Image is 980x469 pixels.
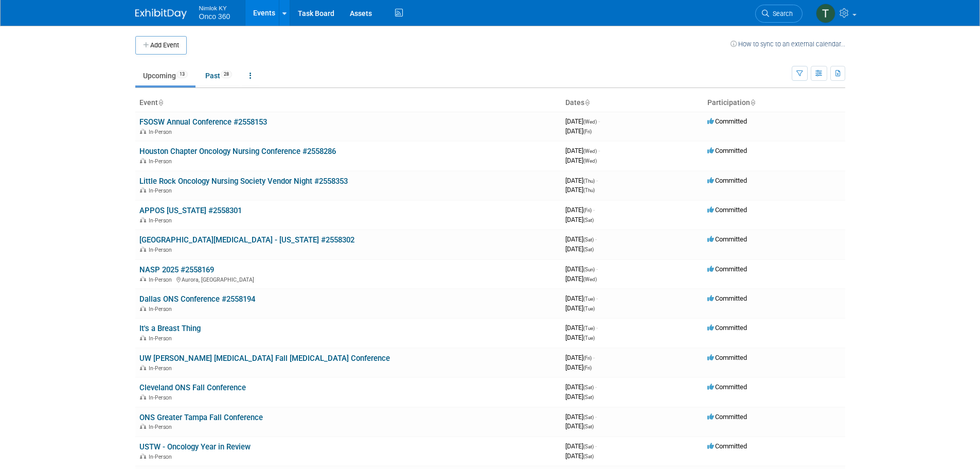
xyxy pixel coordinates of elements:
[149,247,175,253] span: In-Person
[584,98,590,107] a: Sort by Start Date
[565,383,597,391] span: [DATE]
[135,94,561,112] th: Event
[707,117,747,125] span: Committed
[583,385,594,390] span: (Sat)
[149,129,175,135] span: In-Person
[565,245,594,253] span: [DATE]
[707,413,747,421] span: Committed
[583,325,595,331] span: (Tue)
[816,4,835,23] img: Tim Bugaile
[707,324,747,332] span: Committed
[198,66,240,85] a: Past28
[565,393,594,401] span: [DATE]
[707,265,747,273] span: Committed
[583,454,594,459] span: (Sat)
[583,158,597,164] span: (Wed)
[565,186,595,194] span: [DATE]
[565,235,597,243] span: [DATE]
[596,324,598,332] span: -
[140,394,146,399] img: In-Person Event
[149,187,175,194] span: In-Person
[140,187,146,193] img: In-Person Event
[707,442,747,450] span: Committed
[149,454,175,460] span: In-Person
[707,177,747,184] span: Committed
[707,206,747,214] span: Committed
[596,177,598,184] span: -
[139,413,263,422] a: ONS Greater Tampa Fall Conference
[583,187,595,193] span: (Thu)
[583,148,597,154] span: (Wed)
[583,306,595,311] span: (Tue)
[149,365,175,372] span: In-Person
[140,129,146,134] img: In-Person Event
[595,442,597,450] span: -
[199,12,230,21] span: Onco 360
[149,394,175,401] span: In-Person
[565,206,595,214] span: [DATE]
[561,94,703,112] th: Dates
[565,304,595,312] span: [DATE]
[707,147,747,154] span: Committed
[139,383,246,392] a: Cleveland ONS Fall Conference
[583,335,595,341] span: (Tue)
[565,422,594,430] span: [DATE]
[158,98,163,107] a: Sort by Event Name
[583,424,594,429] span: (Sat)
[583,119,597,125] span: (Wed)
[565,452,594,460] span: [DATE]
[139,275,557,283] div: Aurora, [GEOGRAPHIC_DATA]
[707,235,747,243] span: Committed
[595,383,597,391] span: -
[135,9,187,19] img: ExhibitDay
[703,94,845,112] th: Participation
[565,442,597,450] span: [DATE]
[565,413,597,421] span: [DATE]
[565,127,592,135] span: [DATE]
[769,10,793,18] span: Search
[135,66,195,85] a: Upcoming13
[139,117,267,127] a: FSOSW Annual Conference #2558153
[140,158,146,163] img: In-Person Event
[149,217,175,224] span: In-Person
[140,365,146,370] img: In-Person Event
[750,98,755,107] a: Sort by Participation Type
[139,354,390,363] a: UW [PERSON_NAME] [MEDICAL_DATA] Fall [MEDICAL_DATA] Conference
[565,216,594,223] span: [DATE]
[583,444,594,449] span: (Sat)
[596,294,598,302] span: -
[583,247,594,252] span: (Sat)
[140,306,146,311] img: In-Person Event
[598,117,600,125] span: -
[135,36,187,55] button: Add Event
[565,363,592,371] span: [DATE]
[595,235,597,243] span: -
[565,324,598,332] span: [DATE]
[199,2,230,13] span: Nimlok KY
[176,71,188,78] span: 13
[595,413,597,421] span: -
[583,365,592,371] span: (Fri)
[140,454,146,459] img: In-Person Event
[221,71,232,78] span: 28
[565,147,600,154] span: [DATE]
[583,129,592,134] span: (Fri)
[593,206,595,214] span: -
[583,414,594,420] span: (Sat)
[139,147,336,156] a: Houston Chapter Oncology Nursing Conference #2558286
[565,294,598,302] span: [DATE]
[583,394,594,400] span: (Sat)
[139,324,201,333] a: It's a Breast Thing
[565,275,597,283] span: [DATE]
[730,40,845,48] a: How to sync to an external calendar...
[140,276,146,282] img: In-Person Event
[583,178,595,184] span: (Thu)
[139,206,242,215] a: APPOS [US_STATE] #2558301
[139,265,214,274] a: NASP 2025 #2558169
[707,294,747,302] span: Committed
[149,276,175,283] span: In-Person
[583,296,595,302] span: (Tue)
[565,177,598,184] span: [DATE]
[593,354,595,361] span: -
[149,158,175,165] span: In-Person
